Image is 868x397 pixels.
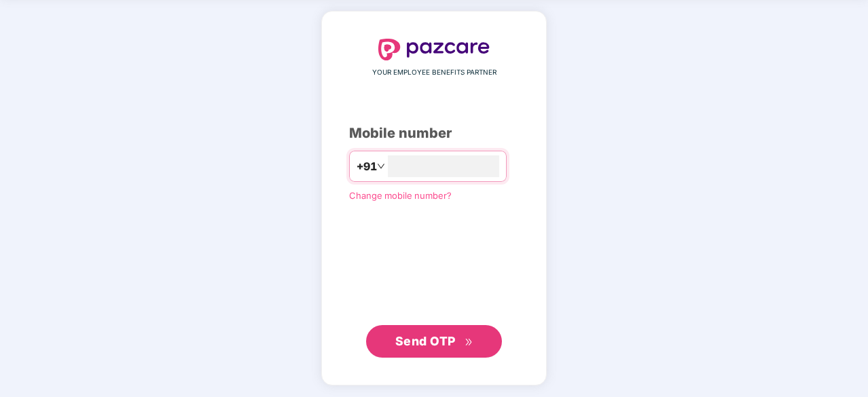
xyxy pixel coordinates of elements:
[349,190,452,201] a: Change mobile number?
[349,123,519,144] div: Mobile number
[357,158,377,175] span: +91
[366,325,502,358] button: Send OTPdouble-right
[465,338,473,347] span: double-right
[372,67,496,78] span: YOUR EMPLOYEE BENEFITS PARTNER
[377,162,385,170] span: down
[378,39,490,60] img: logo
[395,334,456,348] span: Send OTP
